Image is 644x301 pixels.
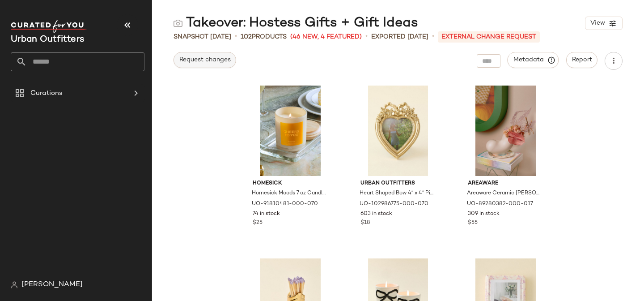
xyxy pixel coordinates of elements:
[21,279,83,290] span: [PERSON_NAME]
[241,34,252,40] span: 102
[432,31,434,42] span: •
[30,88,63,99] span: Curations
[246,86,335,176] img: 91810481_070_m
[513,56,554,64] span: Metadata
[365,31,368,42] span: •
[11,35,84,44] span: Current Company Name
[572,56,592,64] span: Report
[360,180,436,188] span: Urban Outfitters
[241,32,287,42] div: Products
[467,189,542,198] span: Areaware Ceramic [PERSON_NAME] Vase in Curly at Urban Outfitters
[252,189,327,198] span: Homesick Moods 7 oz Candle in Cheers To You at Urban Outfitters
[438,31,540,43] p: External Change Request
[360,219,370,227] span: $18
[253,210,280,218] span: 74 in stock
[253,219,263,227] span: $25
[174,14,418,32] div: Takeover: Hostess Gifts + Gift Ideas
[360,200,428,208] span: UO-102986775-000-070
[508,52,559,68] button: Metadata
[235,31,237,42] span: •
[353,86,443,176] img: 102986775_070_b
[253,180,328,188] span: Homesick
[11,281,18,288] img: svg%3e
[252,200,318,208] span: UO-91810481-000-070
[371,32,428,42] p: Exported [DATE]
[179,56,231,64] span: Request changes
[174,19,182,28] img: svg%3e
[566,52,597,68] button: Report
[11,20,87,33] img: cfy_white_logo.C9jOOHJF.svg
[468,219,478,227] span: $55
[290,32,362,42] span: (46 New, 4 Featured)
[174,52,236,68] button: Request changes
[468,180,543,188] span: Areaware
[360,189,435,198] span: Heart Shaped Bow 4” x 4” Picture Frame in Gold at Urban Outfitters
[467,200,533,208] span: UO-89280382-000-017
[461,86,551,176] img: 89280382_017_m
[590,20,605,27] span: View
[174,32,231,42] span: Snapshot [DATE]
[360,210,392,218] span: 603 in stock
[585,17,623,30] button: View
[468,210,500,218] span: 309 in stock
